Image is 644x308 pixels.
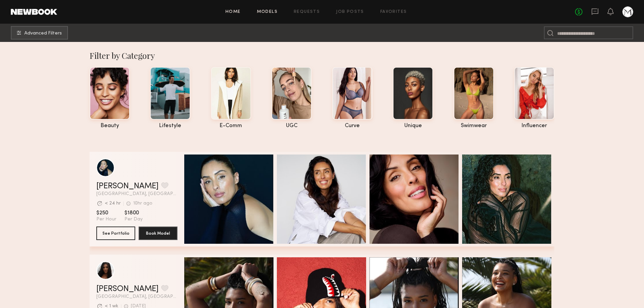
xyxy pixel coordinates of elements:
[380,10,407,14] a: Favorites
[11,26,68,40] button: Advanced Filters
[294,10,320,14] a: Requests
[211,123,251,129] div: e-comm
[332,123,373,129] div: curve
[150,123,190,129] div: lifestyle
[105,201,121,206] div: < 24 hr
[96,182,159,190] a: [PERSON_NAME]
[96,294,177,299] span: [GEOGRAPHIC_DATA], [GEOGRAPHIC_DATA]
[124,216,143,222] span: Per Day
[90,50,554,61] div: Filter by Category
[96,216,116,222] span: Per Hour
[454,123,494,129] div: swimwear
[257,10,278,14] a: Models
[96,227,135,240] button: See Portfolio
[225,10,241,14] a: Home
[271,123,312,129] div: UGC
[133,201,152,206] div: 10hr ago
[96,285,159,293] a: [PERSON_NAME]
[96,210,116,216] span: $250
[124,210,143,216] span: $1800
[139,227,177,240] button: Book Model
[96,192,177,196] span: [GEOGRAPHIC_DATA], [GEOGRAPHIC_DATA]
[393,123,433,129] div: unique
[24,31,62,36] span: Advanced Filters
[336,10,364,14] a: Job Posts
[90,123,130,129] div: beauty
[514,123,554,129] div: influencer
